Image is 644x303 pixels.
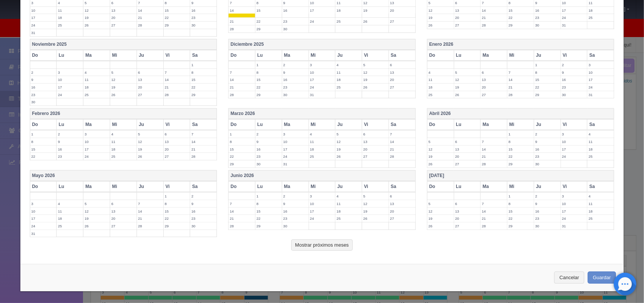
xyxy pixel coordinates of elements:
[427,160,454,168] label: 26
[229,91,255,98] label: 28
[57,84,83,91] label: 17
[389,61,415,68] label: 6
[507,69,534,76] label: 7
[164,131,190,138] label: 6
[309,84,335,91] label: 24
[561,200,587,207] label: 10
[362,18,389,25] label: 26
[481,200,507,207] label: 7
[427,84,454,91] label: 18
[481,7,507,14] label: 14
[507,91,534,98] label: 28
[587,84,614,91] label: 24
[164,200,190,207] label: 8
[309,146,335,153] label: 18
[57,22,83,29] label: 25
[30,131,57,138] label: 1
[83,84,110,91] label: 18
[309,69,335,76] label: 10
[57,69,83,76] label: 3
[362,61,389,68] label: 5
[137,153,163,160] label: 26
[164,91,190,98] label: 28
[309,200,335,207] label: 10
[255,91,282,98] label: 29
[110,84,137,91] label: 19
[507,7,534,14] label: 15
[389,84,415,91] label: 27
[110,76,137,83] label: 12
[30,138,57,145] label: 8
[481,91,507,98] label: 27
[309,76,335,83] label: 17
[57,76,83,83] label: 10
[362,138,389,145] label: 13
[190,84,217,91] label: 22
[282,200,309,207] label: 9
[454,138,481,145] label: 6
[57,138,83,145] label: 9
[561,14,587,21] label: 24
[481,160,507,168] label: 28
[427,69,454,76] label: 4
[282,69,309,76] label: 9
[30,91,57,98] label: 23
[454,200,481,207] label: 6
[534,76,561,83] label: 15
[190,76,217,83] label: 15
[561,22,587,29] label: 31
[362,84,389,91] label: 26
[389,131,415,138] label: 7
[427,153,454,160] label: 19
[309,18,335,25] label: 24
[30,84,57,91] label: 16
[454,84,481,91] label: 19
[164,146,190,153] label: 20
[110,7,137,14] label: 13
[229,160,255,168] label: 29
[30,7,57,14] label: 10
[30,14,57,21] label: 17
[255,146,282,153] label: 16
[507,153,534,160] label: 22
[534,14,561,21] label: 23
[229,69,255,76] label: 7
[427,138,454,145] label: 5
[57,208,83,215] label: 11
[282,146,309,153] label: 17
[110,208,137,215] label: 13
[335,76,362,83] label: 18
[110,14,137,21] label: 20
[362,153,389,160] label: 27
[309,193,335,200] label: 3
[454,14,481,21] label: 20
[335,193,362,200] label: 4
[534,160,561,168] label: 30
[587,146,614,153] label: 18
[83,7,110,14] label: 12
[83,138,110,145] label: 10
[164,153,190,160] label: 27
[427,22,454,29] label: 26
[83,91,110,98] label: 25
[229,76,255,83] label: 14
[164,208,190,215] label: 15
[309,131,335,138] label: 4
[309,61,335,68] label: 3
[137,84,163,91] label: 20
[282,7,309,14] label: 16
[335,61,362,68] label: 4
[481,138,507,145] label: 7
[534,193,561,200] label: 2
[561,69,587,76] label: 9
[454,91,481,98] label: 26
[389,7,415,14] label: 20
[190,14,217,21] label: 23
[534,146,561,153] label: 16
[190,7,217,14] label: 16
[389,146,415,153] label: 21
[362,7,389,14] label: 19
[335,69,362,76] label: 11
[255,76,282,83] label: 15
[83,14,110,21] label: 19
